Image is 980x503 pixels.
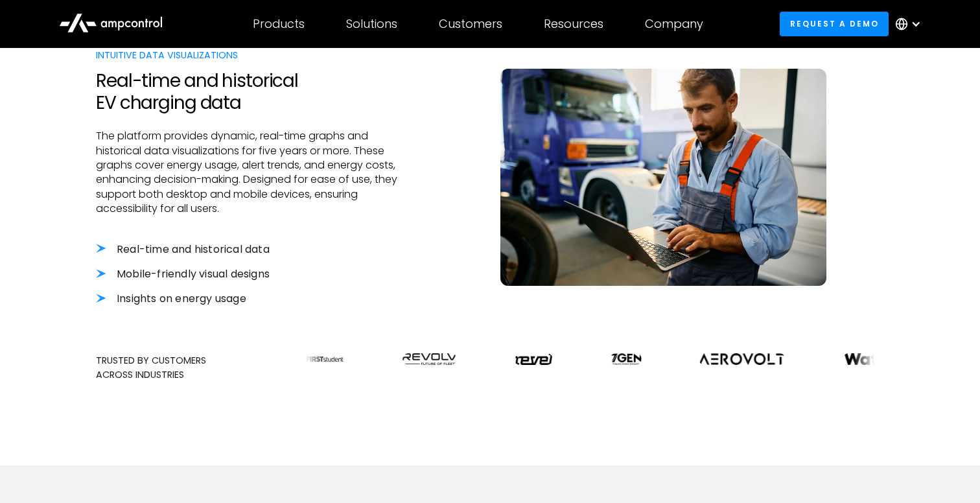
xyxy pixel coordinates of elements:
[645,17,703,31] div: Company
[439,17,502,31] div: Customers
[96,48,403,62] div: Intuitive Data Visualizations
[346,17,397,31] div: Solutions
[96,129,403,216] p: The platform provides dynamic, real-time graphs and historical data visualizations for five years...
[253,17,305,31] div: Products
[96,267,403,281] li: Mobile-friendly visual designs
[96,70,403,113] h2: Real-time and historical EV charging data
[780,12,889,36] a: Request a demo
[96,242,403,257] li: Real-time and historical data
[544,17,603,31] div: Resources
[96,292,403,306] li: Insights on energy usage
[96,353,285,382] div: Trusted By Customers Across Industries
[500,69,826,286] img: business man and woman working at computer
